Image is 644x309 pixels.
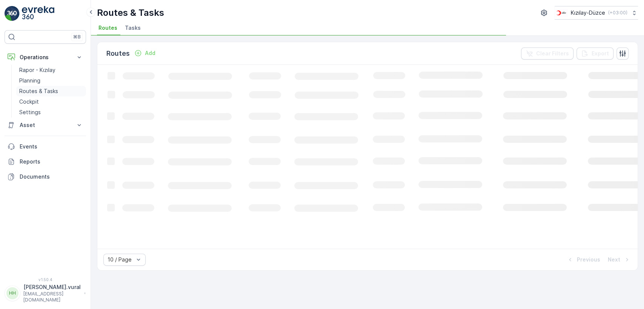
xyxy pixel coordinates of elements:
button: Operations [5,50,86,65]
a: Documents [5,169,86,184]
p: Planning [19,77,40,84]
span: v 1.50.4 [5,277,86,282]
div: HH [6,287,18,299]
p: Rapor - Kızılay [19,66,55,74]
a: Settings [16,107,86,118]
p: [PERSON_NAME].vural [23,283,81,291]
button: Export [576,47,613,60]
button: Add [131,49,158,58]
p: Clear Filters [536,50,569,57]
p: Previous [577,256,600,263]
p: Routes [106,48,130,59]
img: logo_light-DOdMpM7g.png [22,6,54,21]
p: ⌘B [73,34,81,40]
span: Routes [98,24,117,32]
p: Routes & Tasks [19,87,58,95]
p: Cockpit [19,98,39,106]
a: Routes & Tasks [16,86,86,96]
button: Clear Filters [521,47,573,60]
a: Reports [5,154,86,169]
p: Next [608,256,620,263]
button: Previous [566,255,601,264]
p: Asset [20,121,71,129]
button: Kızılay-Düzce(+03:00) [555,6,638,20]
span: Tasks [125,24,141,32]
p: Reports [20,158,83,165]
p: Kızılay-Düzce [571,9,605,17]
p: Export [592,50,609,57]
p: Documents [20,173,83,181]
button: Next [607,255,632,264]
a: Events [5,139,86,154]
p: Routes & Tasks [97,7,164,19]
button: HH[PERSON_NAME].vural[EMAIL_ADDRESS][DOMAIN_NAME] [5,283,86,303]
img: logo [5,6,20,21]
p: Add [145,49,155,57]
p: Settings [19,109,41,116]
p: Events [20,143,83,150]
p: Operations [20,54,71,61]
a: Rapor - Kızılay [16,65,86,75]
img: download_svj7U3e.png [555,9,568,17]
p: ( +03:00 ) [608,10,627,16]
button: Asset [5,118,86,133]
a: Planning [16,75,86,86]
p: [EMAIL_ADDRESS][DOMAIN_NAME] [23,291,81,303]
a: Cockpit [16,96,86,107]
